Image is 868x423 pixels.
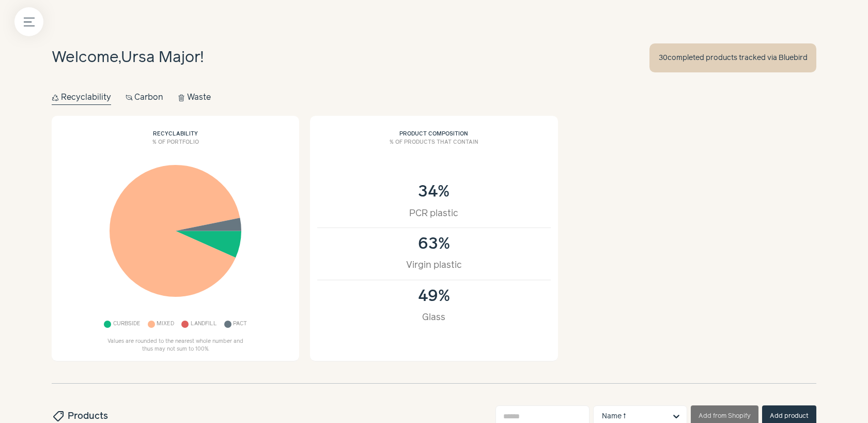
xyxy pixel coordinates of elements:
[113,319,141,330] span: Curbside
[328,235,539,253] div: 63%
[103,338,248,354] p: Values are rounded to the nearest whole number and thus may not sum to 100%.
[59,139,292,154] h3: % of portfolio
[328,288,539,306] div: 49%
[317,139,550,154] h3: % of products that contain
[126,90,164,105] button: Carbon
[649,43,816,72] div: 30 completed products tracked via Bluebird
[178,90,211,105] button: Waste
[52,47,204,70] h1: Welcome, !
[52,410,108,423] h2: Products
[328,259,539,272] div: Virgin plastic
[328,207,539,220] div: PCR plastic
[233,319,247,330] span: Pact
[191,319,217,330] span: Landfill
[59,123,292,139] h2: Recyclability
[52,90,111,105] button: Recyclability
[328,183,539,201] div: 34%
[121,50,200,65] span: Ursa Major
[51,410,65,422] span: sell
[157,319,174,330] span: Mixed
[317,123,550,139] h2: Product composition
[328,311,539,324] div: Glass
